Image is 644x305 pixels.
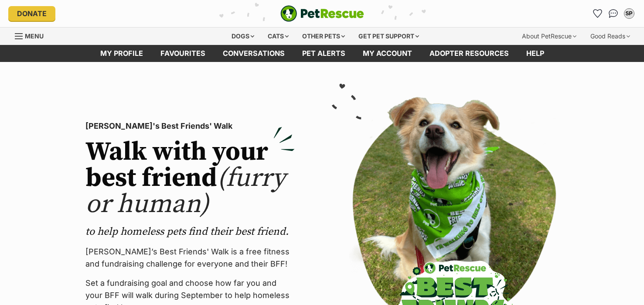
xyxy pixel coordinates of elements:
div: SP [625,9,634,18]
a: conversations [214,45,293,62]
a: Menu [15,27,50,43]
button: My account [622,7,636,21]
a: Help [518,45,553,62]
div: About PetRescue [516,27,583,45]
img: chat-41dd97257d64d25036548639549fe6c8038ab92f7586957e7f3b1b290dea8141.svg [609,9,618,18]
a: Adopter resources [421,45,518,62]
img: logo-e224e6f780fb5917bec1dbf3a21bbac754714ae5b6737aabdf751b685950b380.svg [280,5,364,22]
div: Cats [262,27,295,45]
div: Good Reads [584,27,636,45]
a: PetRescue [280,5,364,22]
span: Menu [25,32,44,40]
p: to help homeless pets find their best friend. [85,225,295,239]
div: Dogs [225,27,260,45]
p: [PERSON_NAME]'s Best Friends' Walk [85,120,295,132]
a: Conversations [607,7,620,21]
a: Favourites [591,7,605,21]
h2: Walk with your best friend [85,139,295,218]
a: My account [354,45,421,62]
a: Pet alerts [293,45,354,62]
p: [PERSON_NAME]’s Best Friends' Walk is a free fitness and fundraising challenge for everyone and t... [85,246,295,270]
div: Get pet support [352,27,425,45]
a: Donate [8,6,55,21]
a: Favourites [152,45,214,62]
a: My profile [92,45,152,62]
ul: Account quick links [591,7,636,21]
div: Other pets [296,27,351,45]
span: (furry or human) [85,162,286,221]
